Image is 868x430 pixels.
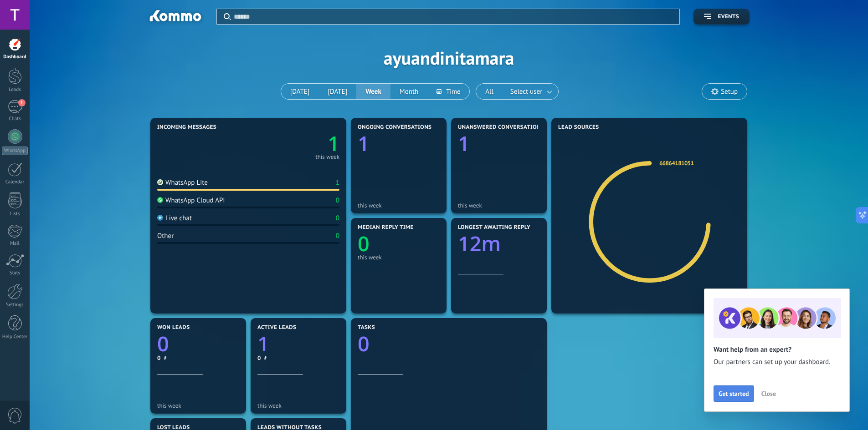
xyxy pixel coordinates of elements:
div: Lists [2,211,28,217]
a: 1 [257,330,339,358]
text: 12m [458,230,501,258]
button: [DATE] [281,84,319,99]
div: 0 ៛ [157,354,239,362]
a: 66864181051 [659,159,694,167]
span: Median reply time [358,224,414,231]
div: this week [315,155,339,159]
text: 1 [358,130,370,157]
div: Live chat [157,214,192,223]
button: Select user [503,84,558,99]
span: Ongoing conversations [358,124,431,131]
button: Get started [714,385,754,402]
div: Leads [2,87,28,93]
span: Active leads [257,324,296,331]
div: this week [257,402,339,409]
span: Longest awaiting reply [458,224,530,231]
span: Tasks [358,324,375,331]
text: 1 [257,330,269,358]
span: Get started [719,390,749,397]
span: Setup [721,88,738,96]
a: 0 [358,330,540,358]
div: Other [157,232,174,240]
div: 0 [336,196,339,205]
a: 12m [458,230,540,258]
div: Calendar [2,179,28,185]
img: Live chat [157,215,163,221]
button: All [476,84,503,99]
div: this week [157,402,239,409]
button: Month [390,84,427,99]
h2: Want help from an expert? [714,345,840,354]
span: Close [761,390,776,397]
div: Mail [2,241,28,247]
div: Help Center [2,334,28,340]
button: Events [693,9,750,25]
div: this week [458,202,540,209]
span: Events [718,14,739,20]
img: WhatsApp Cloud API [157,197,163,203]
text: 0 [157,330,169,358]
button: Week [356,84,390,99]
div: WhatsApp Cloud API [157,196,225,205]
span: Unanswered conversations [458,124,544,131]
span: Incoming messages [157,124,216,131]
div: this week [358,254,440,261]
button: [DATE] [318,84,356,99]
span: Lead Sources [558,124,599,131]
span: Won leads [157,324,190,331]
div: 0 [336,232,339,240]
span: 1 [18,99,26,106]
div: Settings [2,302,28,308]
div: 0 [336,214,339,223]
img: WhatsApp Lite [157,179,163,185]
button: Close [757,387,780,400]
span: Select user [508,86,544,98]
button: Time [427,84,469,99]
text: 1 [328,130,339,157]
text: 0 [358,330,370,358]
div: 1 [336,178,339,187]
div: Dashboard [2,54,28,60]
text: 0 [358,230,370,258]
div: Chats [2,116,28,122]
div: Stats [2,270,28,276]
a: 1 [248,130,339,157]
div: WhatsApp Lite [157,178,208,187]
span: Our partners can set up your dashboard. [714,358,840,367]
text: 1 [458,130,470,157]
div: 0 ៛ [257,354,339,362]
div: WhatsApp [2,147,28,155]
a: 0 [157,330,239,358]
div: this week [358,202,440,209]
